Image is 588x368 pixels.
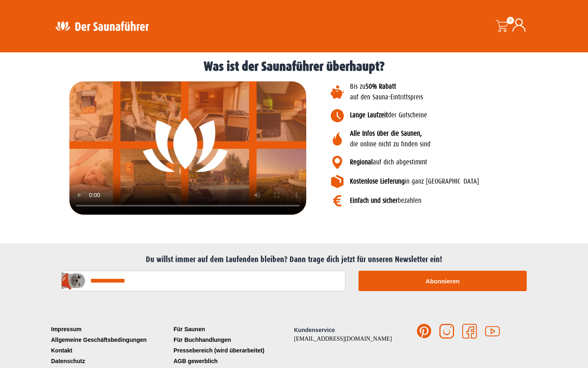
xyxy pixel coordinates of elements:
span: Kundenservice [294,327,335,333]
a: Pressebereich (wird überarbeitet) [171,345,294,356]
p: der Gutscheine [350,110,555,121]
span: 0 [507,17,514,24]
h1: Was ist der Saunaführer überhaupt? [4,60,584,73]
a: Kontakt [49,345,171,356]
b: Einfach und sicher [350,197,398,204]
h2: Du willst immer auf dem Laufenden bleiben? Dann trage dich jetzt für unseren Newsletter ein! [53,255,535,265]
p: Bis zu auf den Sauna-Eintrittspreis [350,81,555,103]
nav: Menü [171,324,294,366]
button: Abonnieren [359,271,527,291]
a: AGB gewerblich [171,356,294,366]
b: 50% Rabatt [365,83,396,90]
b: Kostenlose Lieferung [350,177,405,185]
a: Datenschutz [49,356,171,366]
a: Für Saunen [171,324,294,334]
b: Regional [350,158,373,166]
a: [EMAIL_ADDRESS][DOMAIN_NAME] [294,336,392,342]
b: Alle Infos über die Saunen, [350,130,422,137]
a: Allgemeine Geschäftsbedingungen [49,334,171,345]
p: die online nicht zu finden sind [350,128,555,150]
p: bezahlen [350,195,555,206]
a: Impressum [49,324,171,334]
b: Lange Laufzeit [350,111,388,119]
a: Für Buchhandlungen [171,334,294,345]
p: in ganz [GEOGRAPHIC_DATA] [350,176,555,187]
p: auf dich abgestimmt [350,157,555,168]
